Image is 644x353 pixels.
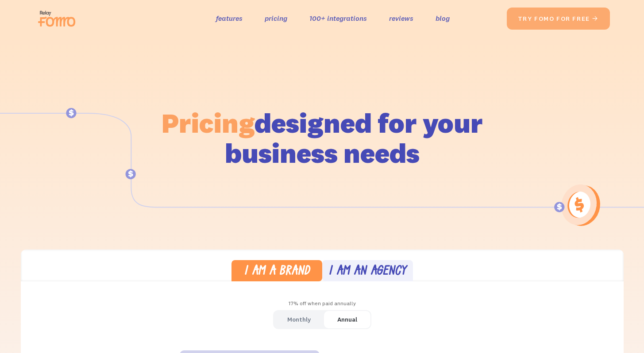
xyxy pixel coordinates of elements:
div: I am an agency [328,265,406,278]
div: 17% off when paid annually [21,297,624,310]
a: pricing [265,12,287,25]
div: Monthly [287,313,311,326]
a: features [216,12,243,25]
div: I am a brand [244,265,310,278]
h1: designed for your business needs [161,108,483,168]
span: Pricing [162,106,255,140]
div: Annual [337,313,357,326]
a: try fomo for free [507,8,610,30]
span:  [592,15,599,23]
a: reviews [389,12,413,25]
a: 100+ integrations [309,12,367,25]
a: blog [436,12,450,25]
